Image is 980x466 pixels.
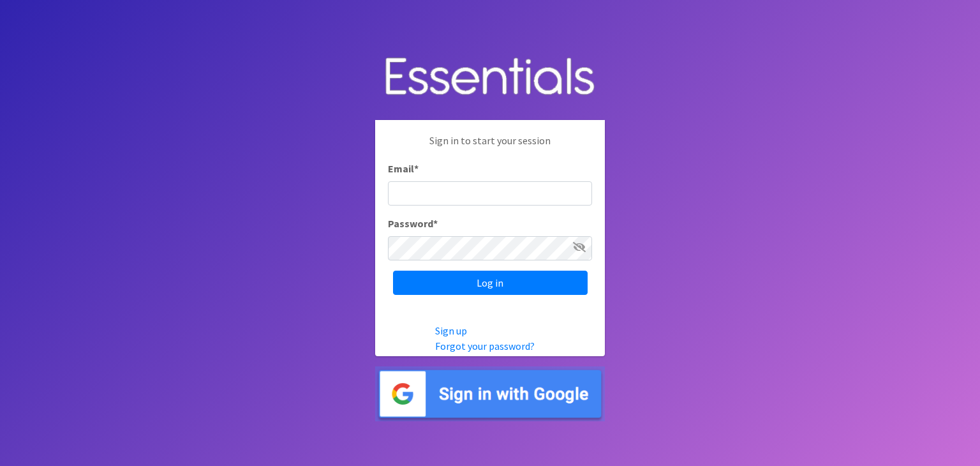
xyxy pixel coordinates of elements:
img: Sign in with Google [375,366,605,422]
img: Human Essentials [375,45,605,110]
abbr: required [414,162,419,175]
p: Sign in to start your session [388,133,592,161]
a: Forgot your password? [435,340,535,352]
a: Sign up [435,324,467,337]
input: Log in [393,271,588,295]
label: Email [388,161,419,176]
label: Password [388,216,438,231]
abbr: required [433,217,438,230]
